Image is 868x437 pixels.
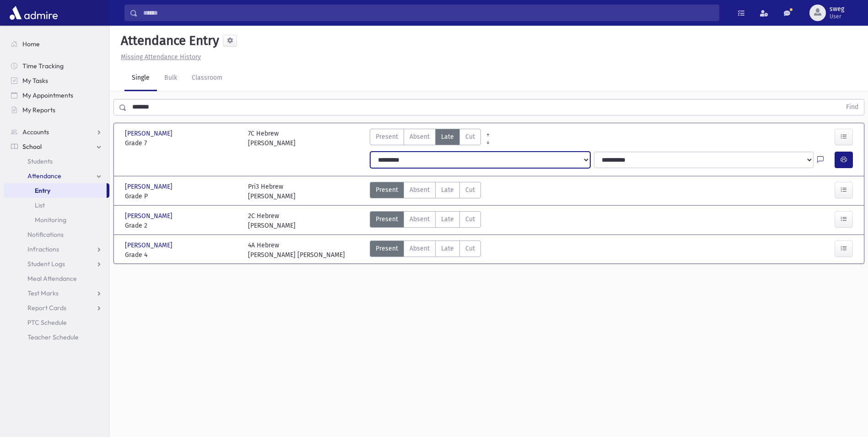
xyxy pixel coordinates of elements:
[465,185,475,195] span: Cut
[117,33,219,49] h5: Attendance Entry
[22,142,42,151] span: School
[830,5,844,13] span: sweg
[4,88,109,103] a: My Appointments
[441,132,454,142] span: Late
[370,211,481,230] div: AttTypes
[4,169,109,183] a: Attendance
[248,129,296,148] div: 7C Hebrew [PERSON_NAME]
[4,73,109,88] a: My Tasks
[465,132,475,142] span: Cut
[27,333,79,341] span: Teacher Schedule
[117,53,201,61] a: Missing Attendance History
[4,286,109,300] a: Test Marks
[27,172,61,180] span: Attendance
[4,125,109,139] a: Accounts
[125,138,239,148] span: Grade 7
[125,240,174,250] span: [PERSON_NAME]
[410,214,430,224] span: Absent
[125,129,174,138] span: [PERSON_NAME]
[125,221,239,230] span: Grade 2
[157,66,184,91] a: Bulk
[248,211,296,230] div: 2C Hebrew [PERSON_NAME]
[465,244,475,253] span: Cut
[22,128,49,136] span: Accounts
[841,99,864,115] button: Find
[27,304,66,312] span: Report Cards
[22,106,55,114] span: My Reports
[370,129,481,148] div: AttTypes
[4,183,107,198] a: Entry
[441,244,454,253] span: Late
[124,66,157,91] a: Single
[4,59,109,73] a: Time Tracking
[410,132,430,142] span: Absent
[4,315,109,330] a: PTC Schedule
[27,318,67,327] span: PTC Schedule
[4,103,109,117] a: My Reports
[465,214,475,224] span: Cut
[27,260,65,268] span: Student Logs
[4,37,109,51] a: Home
[35,186,50,195] span: Entry
[4,227,109,242] a: Notifications
[125,250,239,260] span: Grade 4
[4,198,109,213] a: List
[27,230,64,239] span: Notifications
[248,240,345,260] div: 4A Hebrew [PERSON_NAME] [PERSON_NAME]
[4,213,109,227] a: Monitoring
[410,244,430,253] span: Absent
[27,274,77,283] span: Meal Attendance
[4,139,109,154] a: School
[4,330,109,344] a: Teacher Schedule
[376,185,398,195] span: Present
[27,289,59,297] span: Test Marks
[35,216,66,224] span: Monitoring
[125,211,174,221] span: [PERSON_NAME]
[4,257,109,271] a: Student Logs
[27,245,59,253] span: Infractions
[4,242,109,257] a: Infractions
[121,53,201,61] u: Missing Attendance History
[248,182,296,201] div: Pri3 Hebrew [PERSON_NAME]
[184,66,230,91] a: Classroom
[830,13,844,20] span: User
[376,214,398,224] span: Present
[22,62,64,70] span: Time Tracking
[376,132,398,142] span: Present
[35,201,45,209] span: List
[125,191,239,201] span: Grade P
[138,5,719,21] input: Search
[376,244,398,253] span: Present
[7,4,60,22] img: AdmirePro
[4,300,109,315] a: Report Cards
[441,185,454,195] span: Late
[370,182,481,201] div: AttTypes
[4,271,109,286] a: Meal Attendance
[22,76,48,85] span: My Tasks
[410,185,430,195] span: Absent
[441,214,454,224] span: Late
[27,157,53,165] span: Students
[22,91,73,99] span: My Appointments
[125,182,174,191] span: [PERSON_NAME]
[370,240,481,260] div: AttTypes
[4,154,109,169] a: Students
[22,40,40,48] span: Home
